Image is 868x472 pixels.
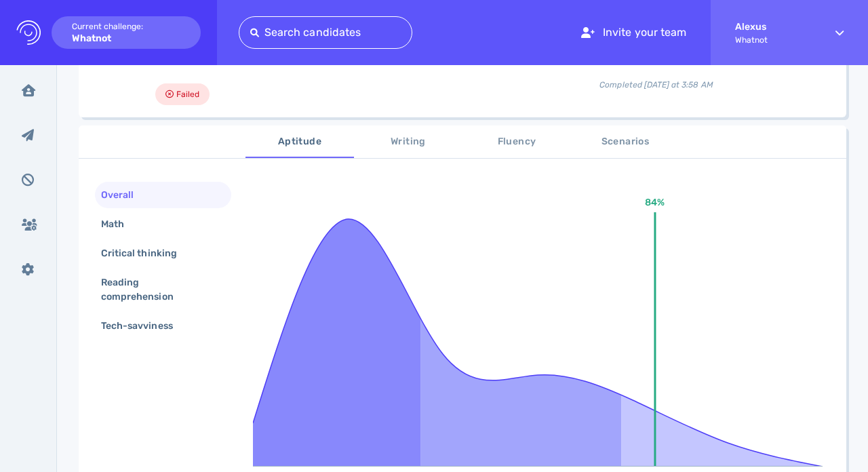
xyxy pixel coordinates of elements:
[98,273,217,307] div: Reading comprehension
[645,197,665,208] text: 84%
[471,134,563,151] span: Fluency
[735,21,811,33] strong: Alexus
[579,134,671,151] span: Scenarios
[254,134,346,151] span: Aptitude
[98,316,189,336] div: Tech-savviness
[176,86,199,102] span: Failed
[483,68,830,91] div: Completed [DATE] at 3:58 AM
[362,134,454,151] span: Writing
[98,214,140,234] div: Math
[98,243,193,263] div: Critical thinking
[98,185,150,205] div: Overall
[735,35,811,45] span: Whatnot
